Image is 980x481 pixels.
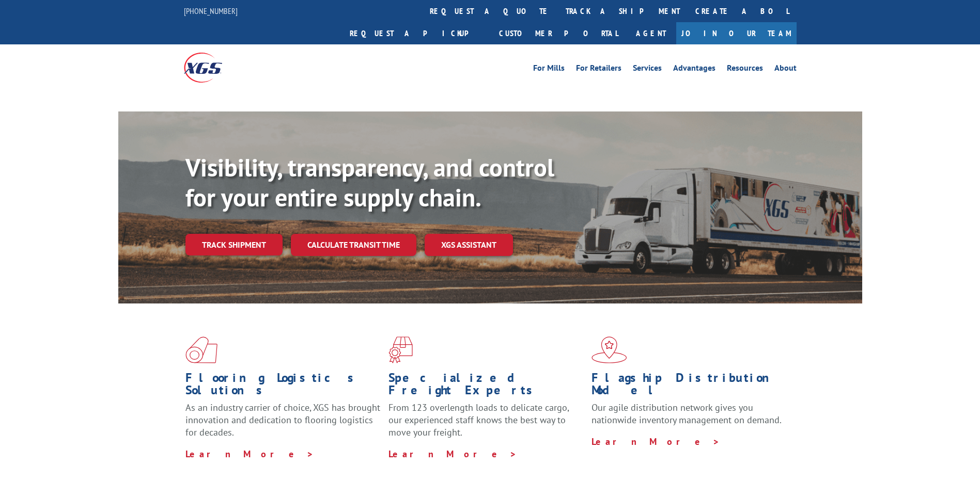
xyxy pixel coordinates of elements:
[533,64,565,75] a: For Mills
[727,64,763,75] a: Resources
[388,448,517,460] a: Learn More >
[626,22,676,44] a: Agent
[185,402,380,438] span: As an industry carrier of choice, XGS has brought innovation and dedication to flooring logistics...
[291,234,416,256] a: Calculate transit time
[592,402,782,426] span: Our agile distribution network gives you nationwide inventory management on demand.
[592,372,787,402] h1: Flagship Distribution Model
[342,22,491,44] a: Request a pickup
[388,402,584,447] p: From 123 overlength loads to delicate cargo, our experienced staff knows the best way to move you...
[676,22,797,44] a: Join Our Team
[185,234,283,255] a: Track shipment
[491,22,626,44] a: Customer Portal
[185,448,314,460] a: Learn More >
[184,6,238,16] a: [PHONE_NUMBER]
[633,64,662,75] a: Services
[774,64,797,75] a: About
[185,372,381,402] h1: Flooring Logistics Solutions
[388,336,413,363] img: xgs-icon-focused-on-flooring-red
[576,64,621,75] a: For Retailers
[185,151,554,213] b: Visibility, transparency, and control for your entire supply chain.
[185,336,217,363] img: xgs-icon-total-supply-chain-intelligence-red
[425,234,513,256] a: XGS ASSISTANT
[388,372,584,402] h1: Specialized Freight Experts
[673,64,715,75] a: Advantages
[592,336,627,363] img: xgs-icon-flagship-distribution-model-red
[592,436,720,447] a: Learn More >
